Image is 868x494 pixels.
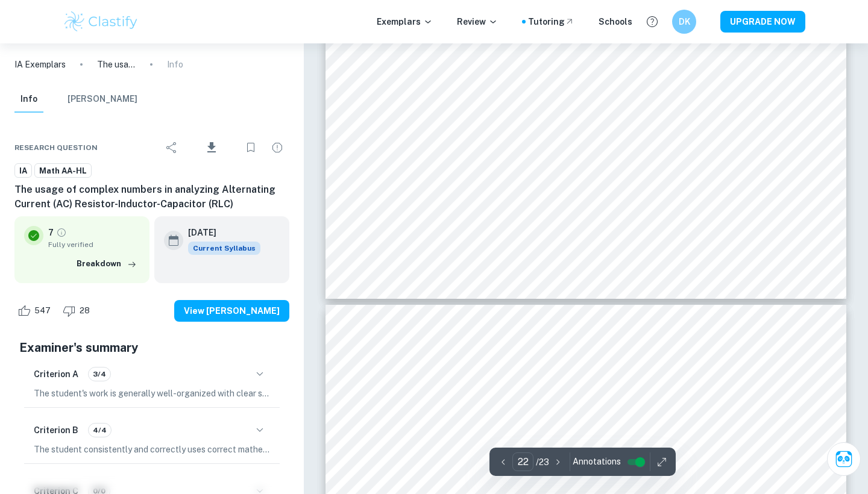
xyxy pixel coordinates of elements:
p: Exemplars [377,15,433,28]
button: View [PERSON_NAME] [174,300,289,322]
button: DK [672,10,696,34]
img: Clastify logo [63,10,139,34]
h6: DK [678,15,691,28]
h6: Criterion A [34,367,78,381]
button: Ask Clai [827,442,861,476]
div: Download [186,132,236,163]
p: Info [167,58,183,71]
span: Current Syllabus [188,242,260,255]
a: Tutoring [528,15,574,28]
span: 547 [28,305,57,317]
h5: Examiner's summary [19,339,285,357]
div: Bookmark [239,136,263,160]
span: 3/4 [89,369,110,380]
a: IA [14,163,32,178]
a: Math AA-HL [34,163,92,178]
button: Info [14,86,43,113]
p: The student consistently and correctly uses correct mathematical notation, symbols, and terminolo... [34,443,270,456]
div: Report issue [265,136,289,160]
button: [PERSON_NAME] [68,86,137,113]
a: Schools [599,15,632,28]
span: Research question [14,142,98,153]
div: Dislike [60,301,96,320]
a: Grade fully verified [56,227,67,238]
span: 28 [73,305,96,317]
div: Like [14,301,57,320]
button: Breakdown [74,255,140,273]
button: Help and Feedback [642,11,662,32]
p: / 23 [536,455,549,469]
h6: The usage of complex numbers in analyzing Alternating Current (AC) Resistor-Inductor-Capacitor (RLC) [14,183,289,211]
span: 4/4 [89,425,111,436]
h6: Criterion B [34,424,78,437]
p: The student's work is generally well-organized with clear subdivisions in the body of the work, i... [34,387,270,400]
div: This exemplar is based on the current syllabus. Feel free to refer to it for inspiration/ideas wh... [188,242,260,255]
span: Fully verified [48,239,140,250]
p: The usage of complex numbers in analyzing Alternating Current (AC) Resistor-Inductor-Capacitor (RLC) [97,58,136,71]
button: UPGRADE NOW [720,11,805,33]
a: IA Exemplars [14,58,66,71]
h6: [DATE] [188,226,251,239]
span: Annotations [573,455,621,468]
span: IA [15,165,31,177]
p: Review [457,15,498,28]
p: 7 [48,226,54,239]
span: Math AA-HL [35,165,91,177]
div: Share [160,136,184,160]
